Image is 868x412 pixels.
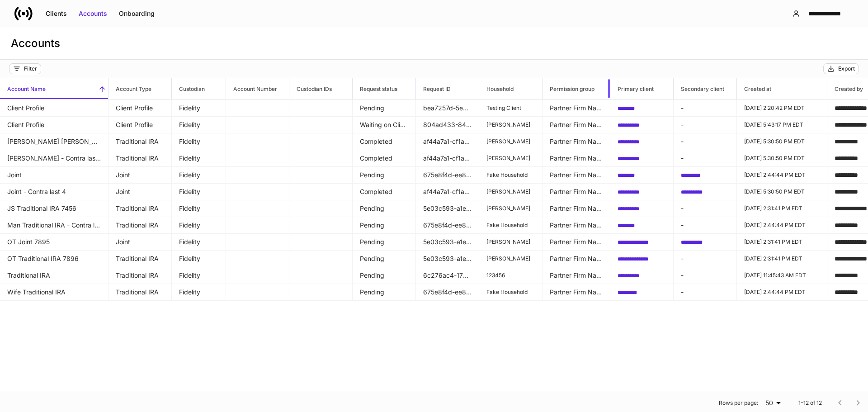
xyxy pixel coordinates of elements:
td: Pending [353,233,416,251]
p: [DATE] 2:31:41 PM EDT [744,238,820,246]
td: Partner Firm Name [542,166,610,184]
td: 2025-09-03T18:31:41.107Z [737,233,827,251]
button: Export [823,63,859,74]
h6: Request ID [416,85,451,93]
span: Request status [353,78,415,99]
td: Fidelity [172,99,226,117]
p: [DATE] 2:44:44 PM EDT [744,171,820,179]
td: Joint [108,233,172,251]
p: Fake Household [486,171,535,179]
span: Created at [737,78,827,99]
td: 675e8f4d-ee89-4196-bc21-139bb261c2d5 [416,284,479,301]
button: Accounts [73,6,113,21]
span: Account Type [108,78,171,99]
td: Partner Firm Name [542,150,610,167]
td: Fidelity [172,284,226,301]
td: Partner Firm Name [542,233,610,251]
p: [DATE] 2:20:42 PM EDT [744,104,820,112]
td: Pending [353,217,416,234]
td: af44a7a1-cf1a-4698-9635-e33fff01e5a6 [416,183,479,200]
h6: Account Number [226,85,277,93]
h6: Custodian [172,85,205,93]
td: 2025-09-03T18:31:41.106Z [737,200,827,217]
td: 2025-09-03T21:30:50.324Z [737,150,827,167]
td: Fidelity [172,183,226,200]
span: Custodian IDs [289,78,352,99]
p: [DATE] 2:31:41 PM EDT [744,255,820,262]
p: Fake Household [486,289,535,296]
td: Pending [353,166,416,184]
p: [DATE] 5:30:50 PM EDT [744,155,820,162]
span: Permission group [542,78,610,99]
div: Onboarding [119,9,155,18]
td: Traditional IRA [108,250,172,267]
p: - [681,221,729,230]
td: Fidelity [172,233,226,251]
td: Partner Firm Name [542,267,610,284]
td: 7b08f5a5-ab95-4553-942a-eabd2d9afa87 [610,99,674,117]
td: Partner Firm Name [542,183,610,200]
td: Fidelity [172,133,226,150]
p: - [681,104,729,113]
p: [DATE] 5:30:50 PM EDT [744,188,820,195]
td: 0866de46-53d4-42a5-b58e-da071e1bb711 [610,183,674,200]
span: Secondary client [674,78,736,99]
td: f74b70b3-25b3-45d6-b337-b08aa36a552c [674,233,737,251]
td: Fidelity [172,250,226,267]
td: 4ba0ff88-046d-4d72-ae07-ccebfa627ad0 [674,183,737,200]
span: Primary client [610,78,673,99]
p: [DATE] 2:44:44 PM EDT [744,289,820,296]
p: [PERSON_NAME] [486,238,535,246]
td: Partner Firm Name [542,200,610,217]
td: 2025-09-03T18:44:44.279Z [737,284,827,301]
td: Partner Firm Name [542,284,610,301]
td: Pending [353,250,416,267]
span: Account Number [226,78,289,99]
td: Partner Firm Name [542,217,610,234]
p: [PERSON_NAME] [486,138,535,145]
td: 2025-09-03T18:44:44.280Z [737,166,827,184]
td: 9d5b259c-ddda-477a-b1e9-7e84afd8c471 [610,116,674,133]
p: - [681,120,729,129]
td: Completed [353,183,416,200]
td: Partner Firm Name [542,133,610,150]
p: Rows per page: [719,399,758,407]
p: [PERSON_NAME] [486,205,535,212]
td: 5e03c593-a1ee-4bf9-89e9-5832a8d4d0b5 [416,200,479,217]
td: 6c276ac4-176b-479d-93e8-ba3a710a967e [416,267,479,284]
td: 2025-09-10T18:20:42.478Z [737,99,827,117]
td: Traditional IRA [108,284,172,301]
td: af44a7a1-cf1a-4698-9635-e33fff01e5a6 [416,133,479,150]
p: Fake Household [486,222,535,229]
td: Fidelity [172,150,226,167]
td: 142f1445-2ce9-4a3b-a5d6-453130c745ed [610,233,674,251]
td: f74b70b3-25b3-45d6-b337-b08aa36a552c [610,200,674,217]
td: 4ba0ff88-046d-4d72-ae07-ccebfa627ad0 [610,133,674,150]
td: Client Profile [108,116,172,133]
td: Fidelity [172,116,226,133]
p: [DATE] 11:45:43 AM EDT [744,272,820,279]
div: Export [838,65,855,72]
td: Waiting on Client [353,116,416,133]
td: fee74d34-a2ae-4200-8fda-5712a1e74ac1 [674,166,737,184]
p: - [681,204,729,213]
h6: Request status [353,85,397,93]
p: 1–12 of 12 [798,399,822,407]
p: [DATE] 2:44:44 PM EDT [744,222,820,229]
td: 5e03c593-a1ee-4bf9-89e9-5832a8d4d0b5 [416,250,479,267]
p: - [681,254,729,263]
td: d45c8e9b-3677-4f4f-8b14-78ae8968eaf3 [610,166,674,184]
p: - [681,288,729,297]
div: Filter [24,65,37,72]
p: Testing Client [486,104,535,112]
h6: Created by [827,85,863,93]
span: Custodian [172,78,226,99]
td: 2025-09-03T18:31:41.104Z [737,250,827,267]
div: Clients [46,9,67,18]
td: Completed [353,150,416,167]
td: 2025-09-03T21:30:50.326Z [737,183,827,200]
td: 0866de46-53d4-42a5-b58e-da071e1bb711 [610,150,674,167]
td: 2025-09-03T21:43:17.776Z [737,116,827,133]
td: Fidelity [172,217,226,234]
h6: Account Type [108,85,151,93]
